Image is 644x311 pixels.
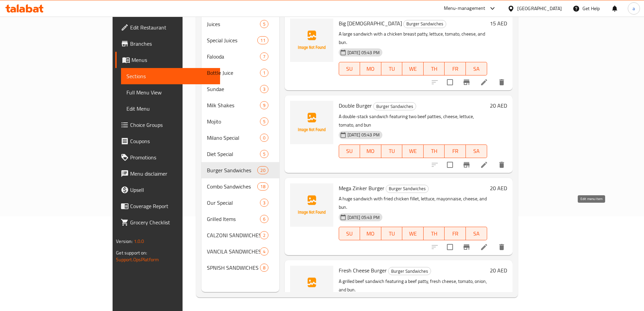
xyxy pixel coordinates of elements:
[126,72,215,80] span: Sections
[260,265,268,271] span: 8
[363,146,379,156] span: MO
[490,183,507,193] h6: 20 AED
[447,64,463,74] span: FR
[426,64,442,74] span: TH
[339,101,372,111] span: Double Burger
[345,214,382,221] span: [DATE] 05:43 PM
[290,19,333,62] img: Big Chick
[339,145,360,158] button: SU
[426,146,442,156] span: TH
[424,227,445,240] button: TH
[345,49,382,56] span: [DATE] 05:43 PM
[260,135,268,141] span: 0
[121,101,220,117] a: Edit Menu
[342,229,357,239] span: SU
[257,182,268,191] div: items
[201,260,279,276] div: SPNISH SANDWICHES8
[207,166,258,174] div: Burger Sandwiches
[290,183,333,227] img: Mega Zinker Burger
[201,146,279,162] div: Diet Special5
[339,62,360,75] button: SU
[115,117,220,133] a: Choice Groups
[130,202,215,210] span: Coverage Report
[207,101,260,109] div: Milk Shakes
[260,200,268,206] span: 3
[402,145,424,158] button: WE
[207,182,258,191] span: Combo Sandwiches
[260,20,268,28] div: items
[116,237,133,246] span: Version:
[458,157,475,173] button: Branch-specific-item
[130,40,215,48] span: Branches
[363,229,379,239] span: MO
[404,20,446,28] span: Burger Sandwiches
[402,62,424,75] button: WE
[207,215,260,223] span: Grilled Items
[445,227,466,240] button: FR
[207,85,260,93] div: Sundae
[115,198,220,214] a: Coverage Report
[207,199,260,207] div: Our Special
[374,103,416,110] span: Burger Sandwiches
[207,36,258,44] span: Special Juices
[444,4,485,13] div: Menu-management
[260,69,268,77] div: items
[201,162,279,178] div: Burger Sandwiches20
[339,265,387,275] span: Fresh Cheese Burger
[384,64,400,74] span: TU
[201,13,279,279] nav: Menu sections
[260,117,268,126] div: items
[339,183,384,193] span: Mega Zinker Burger
[126,105,215,113] span: Edit Menu
[116,255,159,264] a: Support.OpsPlatform
[115,52,220,68] a: Menus
[207,117,260,126] span: Mojito
[207,134,260,142] span: Milano Special
[207,52,260,61] span: Falooda
[388,267,431,275] div: Burger Sandwiches
[633,5,635,12] span: a
[405,64,421,74] span: WE
[260,264,268,272] div: items
[466,227,487,240] button: SA
[466,62,487,75] button: SA
[424,145,445,158] button: TH
[201,178,279,195] div: Combo Sandwiches18
[363,64,379,74] span: MO
[443,158,457,172] span: Select to update
[339,227,360,240] button: SU
[201,16,279,32] div: Juices5
[381,227,403,240] button: TU
[443,75,457,89] span: Select to update
[466,145,487,158] button: SA
[121,68,220,84] a: Sections
[258,183,268,190] span: 18
[207,20,260,28] span: Juices
[201,48,279,65] div: Falooda7
[384,229,400,239] span: TU
[386,185,429,193] div: Burger Sandwiches
[490,101,507,110] h6: 20 AED
[260,101,268,109] div: items
[134,237,144,246] span: 1.0.0
[130,153,215,161] span: Promotions
[207,231,260,239] span: CALZONI SANDWICHES
[130,170,215,178] span: Menu disclaimer
[257,36,268,44] div: items
[447,146,463,156] span: FR
[115,36,220,52] a: Branches
[424,62,445,75] button: TH
[132,56,215,64] span: Menus
[130,218,215,226] span: Grocery Checklist
[388,267,431,275] span: Burger Sandwiches
[490,266,507,275] h6: 20 AED
[458,239,475,255] button: Branch-specific-item
[339,277,487,294] p: A grilled beef sandwich featuring a beef patty, fresh cheese, tomato, onion, and bun.
[115,165,220,182] a: Menu disclaimer
[207,247,260,256] span: VANCILA SANDWICHES
[201,227,279,243] div: CALZONI SANDWICHES2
